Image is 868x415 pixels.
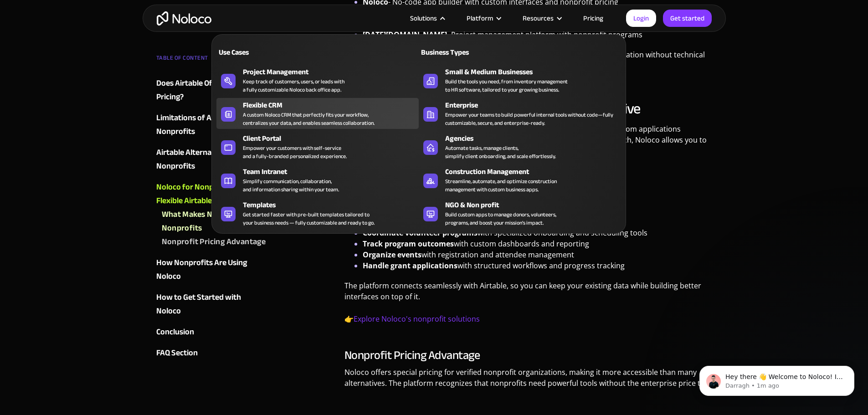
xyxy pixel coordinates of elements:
a: Explore Noloco's nonprofit solutions [354,314,480,324]
div: Keep track of customers, users, or leads with a fully customizable Noloco back office app. [243,77,344,94]
p: The platform connects seamlessly with Airtable, so you can keep your existing data while building... [344,280,712,309]
a: Pricing [572,12,615,24]
h3: Nonprofit Pricing Advantage [344,348,712,362]
div: Business Types [419,47,516,58]
a: How Nonprofits Are Using Noloco [156,256,267,283]
div: Project Management [243,67,423,77]
a: home [157,11,211,26]
div: Conclusion [156,325,194,339]
a: Get started [663,10,712,27]
div: NGO & Non profit [445,200,625,210]
a: Limitations of Airtable for Nonprofits [156,111,267,138]
p: 👉 [344,313,712,331]
div: Small & Medium Businesses [445,67,625,77]
a: AgenciesAutomate tasks, manage clients,simplify client onboarding, and scale effortlessly. [419,131,621,162]
a: Use Cases [216,41,419,62]
p: Noloco offers special pricing for verified nonprofit organizations, making it more accessible tha... [344,367,712,395]
iframe: Intercom notifications message [686,347,868,410]
li: with registration and attendee management [363,249,712,260]
a: TemplatesGet started faster with pre-built templates tailored toyour business needs — fully custo... [216,198,419,229]
a: Conclusion [156,325,267,339]
a: Construction ManagementStreamline, automate, and optimize constructionmanagement with custom busi... [419,164,621,195]
div: Solutions [410,12,437,24]
a: What Makes Noloco Ideal for Nonprofits [162,208,267,235]
a: Flexible CRMA custom Noloco CRM that perfectly fits your workflow,centralizes your data, and enab... [216,98,419,129]
div: Team Intranet [243,166,423,177]
a: Small & Medium BusinessesBuild the tools you need, from inventory managementto HR software, tailo... [419,65,621,96]
a: Team IntranetSimplify communication, collaboration,and information sharing within your team. [216,164,419,195]
div: Construction Management [445,166,625,177]
div: Empower your customers with self-service and a fully-branded personalized experience. [243,144,347,160]
a: Business Types [419,41,621,62]
div: Build the tools you need, from inventory management to HR software, tailored to your growing busi... [445,77,568,94]
div: Agencies [445,133,625,144]
a: NGO & Non profitBuild custom apps to manage donors, volunteers,programs, and boost your mission’s... [419,198,621,229]
strong: Handle grant applications [363,261,457,271]
li: with structured workflows and progress tracking [363,260,712,271]
div: Platform [455,12,511,24]
div: Resources [523,12,554,24]
a: Does Airtable Offer Nonprofit Pricing? [156,77,267,104]
div: Simplify communication, collaboration, and information sharing within your team. [243,177,339,194]
div: Get started faster with pre-built templates tailored to your business needs — fully customizable ... [243,210,375,227]
nav: Solutions [211,21,626,234]
div: A custom Noloco CRM that perfectly fits your workflow, centralizes your data, and enables seamles... [243,111,375,127]
a: FAQ Section [156,346,267,360]
div: Streamline, automate, and optimize construction management with custom business apps. [445,177,557,194]
li: with custom dashboards and reporting [363,238,712,249]
div: Empower your teams to build powerful internal tools without code—fully customizable, secure, and ... [445,111,616,127]
div: Build custom apps to manage donors, volunteers, programs, and boost your mission’s impact. [445,210,556,227]
a: Client PortalEmpower your customers with self-serviceand a fully-branded personalized experience. [216,131,419,162]
strong: Track program outcomes [363,239,454,249]
div: Platform [467,12,493,24]
a: EnterpriseEmpower your teams to build powerful internal tools without code—fully customizable, se... [419,98,621,129]
div: Resources [511,12,572,24]
div: Use Cases [216,47,314,58]
strong: Organize events [363,250,421,260]
a: Login [626,10,656,27]
div: Enterprise [445,100,625,111]
div: FAQ Section [156,346,198,360]
div: TABLE OF CONTENT [156,51,267,69]
a: Project ManagementKeep track of customers, users, or leads witha fully customizable Noloco back o... [216,65,419,96]
a: How to Get Started with Noloco [156,291,267,318]
div: Flexible CRM [243,100,423,111]
a: Nonprofit Pricing Advantage [162,235,267,249]
div: Automate tasks, manage clients, simplify client onboarding, and scale effortlessly. [445,144,556,160]
a: Noloco for Nonprofits: A Flexible Airtable Alternative [156,180,267,208]
div: Templates [243,200,423,210]
a: Airtable Alternatives for Nonprofits [156,146,267,173]
div: Client Portal [243,133,423,144]
strong: Coordinate volunteer programs [363,228,478,238]
div: Solutions [399,12,455,24]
